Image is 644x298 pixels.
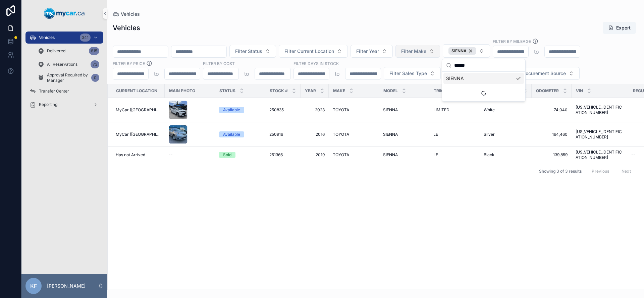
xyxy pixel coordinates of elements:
a: TOYOTA [333,107,375,113]
a: LE [433,152,476,158]
a: [US_VEHICLE_IDENTIFICATION_NUMBER] [576,129,623,140]
span: MyCar ([GEOGRAPHIC_DATA]) [116,107,161,113]
a: MyCar ([GEOGRAPHIC_DATA]) [116,132,161,137]
div: scrollable content [21,27,107,119]
a: 2023 [305,107,325,113]
span: Filter Make [401,48,426,55]
a: Has not Arrived [116,152,161,158]
div: Sold [223,152,231,158]
a: Approval Required by Manager0 [34,72,103,84]
p: to [154,70,159,78]
a: SIENNA [383,152,425,158]
a: 2016 [305,132,325,137]
a: TOYOTA [333,132,375,137]
span: Year [305,88,316,94]
span: VIN [576,88,583,94]
button: Export [603,22,636,34]
span: White [484,107,495,113]
span: Reporting [39,102,57,107]
span: Has not Arrived [116,152,145,158]
a: LE [433,132,476,137]
a: LIMITED [433,107,476,113]
button: Select Button [279,45,348,58]
a: Vehicles341 [25,32,103,44]
a: White [484,107,528,113]
span: Transfer Center [39,88,69,94]
label: FILTER BY COST [203,60,235,66]
span: Black [484,152,494,158]
a: Vehicles [113,11,140,17]
button: Select Button [502,67,580,80]
a: All Reservations73 [34,58,103,70]
span: Silver [484,132,495,137]
button: Select Button [384,67,441,80]
a: [US_VEHICLE_IDENTIFICATION_NUMBER] [576,150,623,160]
span: Delivered [47,48,65,54]
a: SIENNA [383,107,425,113]
div: 0 [91,74,99,82]
span: Status [219,88,235,94]
a: Black [484,152,528,158]
a: 2019 [305,152,325,158]
a: Reporting [25,99,103,111]
div: Suggestions [442,72,525,101]
span: TOYOTA [333,107,349,113]
h1: Vehicles [113,23,140,33]
a: Available [219,131,261,137]
a: 251366 [269,152,297,158]
span: 250835 [269,107,284,113]
div: 73 [91,60,99,68]
span: LE [433,132,438,137]
span: Vehicles [39,35,55,40]
span: Filter Year [356,48,379,55]
p: [PERSON_NAME] [47,283,86,289]
span: Filter Procurement Source [508,70,566,77]
a: 164,460 [536,132,568,137]
a: SIENNA [383,132,425,137]
div: 341 [80,34,91,42]
button: Select Button [229,45,276,58]
a: Transfer Center [25,85,103,97]
a: 250835 [269,107,297,113]
label: Filter Days In Stock [293,60,339,66]
span: Main Photo [169,88,195,94]
div: Available [223,131,240,137]
label: Filter By Mileage [493,38,531,44]
div: 815 [89,47,99,55]
button: Select Button [443,44,490,58]
span: Make [333,88,345,94]
span: Model [383,88,398,94]
span: SIENNA [383,107,398,113]
a: Delivered815 [34,45,103,57]
span: 139,859 [536,152,568,158]
a: 74,040 [536,107,568,113]
span: SIENNA [383,132,398,137]
span: 250916 [269,132,283,137]
span: Stock # [270,88,288,94]
span: 251366 [269,152,283,158]
button: Unselect 131 [448,47,476,55]
span: Filter Sales Type [389,70,427,77]
span: All Reservations [47,62,77,67]
p: to [534,48,539,56]
a: 250916 [269,132,297,137]
span: LIMITED [433,107,449,113]
span: Odometer [536,88,559,94]
span: Filter Current Location [284,48,334,55]
span: SIENNA [446,75,464,82]
span: SIENNA [451,48,467,54]
img: App logo [44,8,85,19]
span: Vehicles [121,11,140,17]
div: Available [223,107,240,113]
a: Sold [219,152,261,158]
p: to [244,70,249,78]
a: [US_VEHICLE_IDENTIFICATION_NUMBER] [576,105,623,115]
span: TOYOTA [333,152,349,158]
a: -- [169,152,211,158]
